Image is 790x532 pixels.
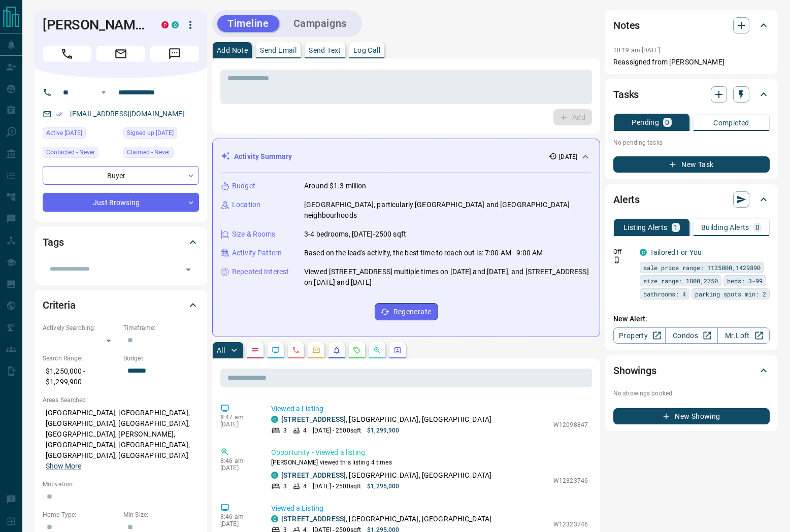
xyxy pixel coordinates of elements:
[123,323,199,332] p: Timeframe:
[665,119,669,126] p: 0
[271,404,588,414] p: Viewed a Listing
[367,426,399,435] p: $1,299,900
[123,510,199,519] p: Min Size:
[292,346,300,354] svg: Calls
[304,181,367,191] p: Around $1.3 million
[251,346,259,354] svg: Notes
[640,249,647,256] div: condos.ca
[56,111,63,118] svg: Email Verified
[281,515,346,523] a: [STREET_ADDRESS]
[43,480,199,489] p: Motivation:
[713,119,749,126] p: Completed
[727,276,763,286] span: beds: 3-99
[755,224,760,231] p: 0
[43,395,199,405] p: Areas Searched:
[303,482,307,491] p: 4
[150,46,199,62] span: Message
[43,127,118,142] div: Thu Sep 04 2025
[613,17,640,34] h2: Notes
[46,128,82,138] span: Active [DATE]
[220,421,256,428] p: [DATE]
[353,346,361,354] svg: Requests
[613,82,770,107] div: Tasks
[613,389,770,398] p: No showings booked
[613,362,656,379] h2: Showings
[613,13,770,38] div: Notes
[304,229,406,240] p: 3-4 bedrooms, [DATE]-2500 sqft
[393,346,402,354] svg: Agent Actions
[613,57,770,68] p: Reassigned from [PERSON_NAME]
[333,346,341,354] svg: Listing Alerts
[613,156,770,173] button: New Task
[613,408,770,424] button: New Showing
[643,289,686,299] span: bathrooms: 4
[271,515,278,522] div: condos.ca
[220,414,256,421] p: 8:47 am
[559,152,577,161] p: [DATE]
[217,15,279,32] button: Timeline
[283,426,287,435] p: 3
[96,46,145,62] span: Email
[172,21,179,28] div: condos.ca
[271,458,588,467] p: [PERSON_NAME] viewed this listing 4 times
[43,405,199,475] p: [GEOGRAPHIC_DATA], [GEOGRAPHIC_DATA], [GEOGRAPHIC_DATA], [GEOGRAPHIC_DATA], [GEOGRAPHIC_DATA], [P...
[643,262,761,273] span: sale price range: 1125000,1429890
[232,199,260,210] p: Location
[613,187,770,212] div: Alerts
[643,276,718,286] span: size range: 1800,2750
[43,323,118,332] p: Actively Searching:
[281,471,346,479] a: [STREET_ADDRESS]
[304,248,543,258] p: Based on the lead's activity, the best time to reach out is: 7:00 AM - 9:00 AM
[43,166,199,185] div: Buyer
[260,47,297,54] p: Send Email
[613,358,770,383] div: Showings
[97,86,110,98] button: Open
[43,17,146,33] h1: [PERSON_NAME]
[43,234,63,250] h2: Tags
[717,327,770,344] a: Mr.Loft
[272,346,280,354] svg: Lead Browsing Activity
[695,289,766,299] span: parking spots min: 2
[632,119,659,126] p: Pending
[123,127,199,142] div: Fri Mar 25 2016
[181,262,195,277] button: Open
[613,327,666,344] a: Property
[281,415,346,423] a: [STREET_ADDRESS]
[232,248,282,258] p: Activity Pattern
[313,426,361,435] p: [DATE] - 2500 sqft
[304,267,591,288] p: Viewed [STREET_ADDRESS] multiple times on [DATE] and [DATE], and [STREET_ADDRESS] on [DATE] and [...
[281,470,491,481] p: , [GEOGRAPHIC_DATA], [GEOGRAPHIC_DATA]
[309,47,341,54] p: Send Text
[220,520,256,527] p: [DATE]
[43,46,91,62] span: Call
[271,416,278,423] div: condos.ca
[232,267,289,277] p: Repeated Interest
[123,354,199,363] p: Budget:
[650,248,702,256] a: Tailored For You
[373,346,381,354] svg: Opportunities
[281,514,491,524] p: , [GEOGRAPHIC_DATA], [GEOGRAPHIC_DATA]
[271,503,588,514] p: Viewed a Listing
[220,464,256,472] p: [DATE]
[613,314,770,324] p: New Alert:
[613,47,660,54] p: 10:19 am [DATE]
[271,472,278,479] div: condos.ca
[613,247,634,256] p: Off
[127,147,170,157] span: Claimed - Never
[232,229,276,240] p: Size & Rooms
[613,256,620,263] svg: Push Notification Only
[234,151,292,162] p: Activity Summary
[613,191,640,208] h2: Alerts
[312,346,320,354] svg: Emails
[281,414,491,425] p: , [GEOGRAPHIC_DATA], [GEOGRAPHIC_DATA]
[43,293,199,317] div: Criteria
[623,224,668,231] p: Listing Alerts
[353,47,380,54] p: Log Call
[304,199,591,221] p: [GEOGRAPHIC_DATA], particularly [GEOGRAPHIC_DATA] and [GEOGRAPHIC_DATA] neighbourhoods
[217,347,225,354] p: All
[221,147,591,166] div: Activity Summary[DATE]
[271,447,588,458] p: Opportunity - Viewed a listing
[232,181,255,191] p: Budget
[43,297,76,313] h2: Criteria
[43,193,199,212] div: Just Browsing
